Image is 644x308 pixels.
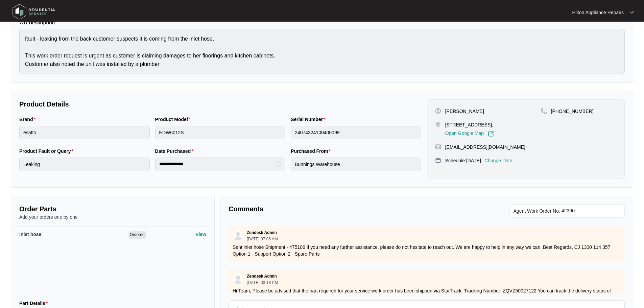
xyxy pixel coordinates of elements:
[19,232,41,237] span: Inlet hose
[435,121,441,127] img: map-pin
[128,231,146,239] span: Ordered
[445,121,494,128] p: [STREET_ADDRESS],
[630,11,634,14] img: dropdown arrow
[445,131,494,137] a: Open Google Map
[19,158,150,171] input: Product Fault or Query
[247,281,278,285] p: [DATE] 03:18 PM
[572,9,624,16] p: Hilton Appliance Repairs
[19,214,206,220] p: Add your orders one by one
[445,144,525,150] p: [EMAIL_ADDRESS][DOMAIN_NAME]
[541,108,547,114] img: map-pin
[155,148,196,155] label: Date Purchased
[195,231,206,238] p: View
[435,108,441,114] img: user-pin
[233,287,621,308] p: Hi Team, Please be advised that the part required for your service work order has been shipped vi...
[159,161,276,168] input: Date Purchased
[247,274,277,279] p: Zendesk Admin
[19,29,625,74] textarea: fault - leaking from the back customer suspects it is coming from the inlet hose. This work order...
[435,157,441,163] img: map-pin
[155,116,193,123] label: Product Model
[19,300,51,307] label: Part Details
[233,244,621,257] p: Sent inlet hose Shipment - 475106 If you need any further assistance, please do not hesitate to r...
[19,99,421,109] p: Product Details
[233,230,243,240] img: user.svg
[19,204,206,214] p: Order Parts
[155,126,286,139] input: Product Model
[19,116,38,123] label: Brand
[514,207,560,215] span: Agent Work Order No.
[551,108,594,115] p: [PHONE_NUMBER]
[291,116,328,123] label: Serial Number
[484,157,512,164] p: Change Date
[19,148,76,155] label: Product Fault or Query
[247,230,277,235] p: Zendesk Admin
[291,126,421,139] input: Serial Number
[488,131,494,137] img: Link-External
[435,144,441,150] img: map-pin
[445,157,481,164] p: Schedule: [DATE]
[445,108,484,115] p: [PERSON_NAME]
[233,274,243,284] img: user.svg
[562,207,621,215] input: Add Agent Work Order No.
[291,148,333,155] label: Purchased From
[229,204,422,214] p: Comments
[247,237,278,241] p: [DATE] 07:06 AM
[10,2,57,22] img: residentia service logo
[19,126,150,139] input: Brand
[291,158,421,171] input: Purchased From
